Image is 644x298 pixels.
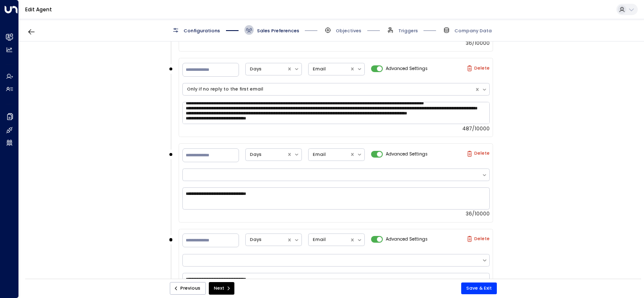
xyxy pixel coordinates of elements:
span: Company Data [454,28,492,34]
span: Advanced Settings [386,151,428,158]
div: 487/10000 [182,126,490,132]
button: Previous [170,282,206,295]
button: Save & Exit [461,282,497,294]
span: Advanced Settings [386,65,428,72]
label: Delete [467,151,490,157]
div: 36/10000 [182,211,490,217]
label: Delete [467,65,490,71]
span: Configurations [184,28,220,34]
label: Delete [467,236,490,242]
span: Sales Preferences [257,28,299,34]
span: Triggers [398,28,418,34]
button: Next [209,282,234,295]
a: Edit Agent [25,6,52,13]
span: Objectives [336,28,361,34]
span: Advanced Settings [386,236,428,243]
div: 36/10000 [182,40,490,46]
